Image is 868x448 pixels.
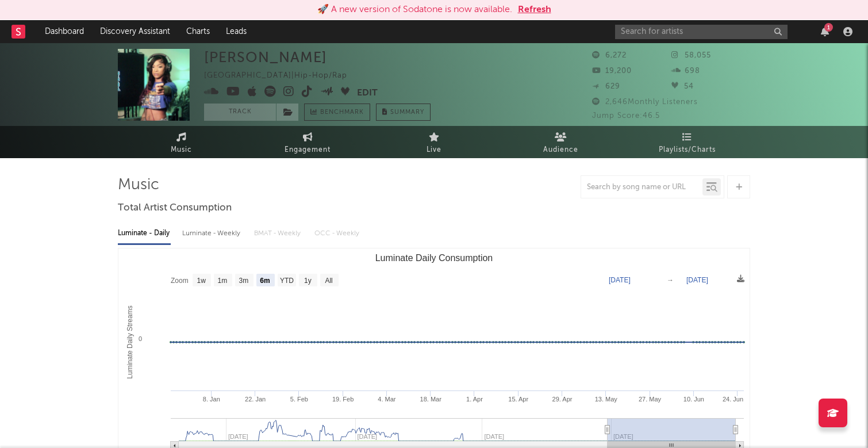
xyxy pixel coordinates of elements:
[204,104,276,121] button: Track
[497,126,624,158] a: Audience
[671,52,711,59] span: 58,055
[609,276,631,284] text: [DATE]
[118,224,171,243] div: Luminate - Daily
[92,20,178,43] a: Discovery Assistant
[178,20,218,43] a: Charts
[218,277,228,285] text: 1m
[466,396,483,403] text: 1. Apr
[659,143,716,157] span: Playlists/Charts
[427,143,441,157] span: Live
[671,67,700,75] span: 698
[118,126,244,158] a: Music
[139,335,142,342] text: 0
[317,3,512,17] div: 🚀 A new version of Sodatone is now available.
[126,305,134,378] text: Luminate Daily Streams
[197,277,206,285] text: 1w
[592,98,698,106] span: 2,646 Monthly Listeners
[245,396,266,403] text: 22. Jan
[581,183,702,192] input: Search by song name or URL
[821,27,829,36] button: 1
[420,396,442,403] text: 18. Mar
[615,25,788,39] input: Search for artists
[204,49,327,66] div: [PERSON_NAME]
[378,396,396,403] text: 4. Mar
[357,86,378,100] button: Edit
[375,253,493,263] text: Luminate Daily Consumption
[543,143,578,157] span: Audience
[723,396,743,403] text: 24. Jun
[639,396,662,403] text: 27. May
[204,69,360,83] div: [GEOGRAPHIC_DATA] | Hip-Hop/Rap
[592,67,632,75] span: 19,200
[280,277,294,285] text: YTD
[171,143,192,157] span: Music
[118,201,232,215] span: Total Artist Consumption
[320,106,364,120] span: Benchmark
[667,276,674,284] text: →
[595,396,618,403] text: 13. May
[592,112,660,120] span: Jump Score: 46.5
[508,396,528,403] text: 15. Apr
[671,83,694,90] span: 54
[182,224,243,243] div: Luminate - Weekly
[244,126,371,158] a: Engagement
[624,126,750,158] a: Playlists/Charts
[218,20,255,43] a: Leads
[592,83,620,90] span: 629
[592,52,627,59] span: 6,272
[390,109,424,116] span: Summary
[683,396,704,403] text: 10. Jun
[260,277,270,285] text: 6m
[824,23,833,32] div: 1
[239,277,249,285] text: 3m
[518,3,551,17] button: Refresh
[203,396,220,403] text: 8. Jan
[686,276,708,284] text: [DATE]
[304,104,370,121] a: Benchmark
[552,396,573,403] text: 29. Apr
[37,20,92,43] a: Dashboard
[371,126,497,158] a: Live
[325,277,332,285] text: All
[290,396,308,403] text: 5. Feb
[171,277,189,285] text: Zoom
[376,104,431,121] button: Summary
[285,143,331,157] span: Engagement
[304,277,312,285] text: 1y
[332,396,354,403] text: 19. Feb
